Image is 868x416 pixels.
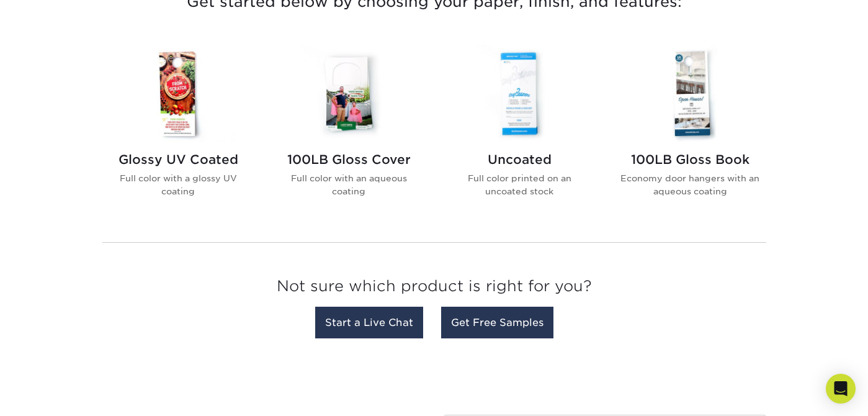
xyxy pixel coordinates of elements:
iframe: Google Customer Reviews [3,378,105,412]
a: Glossy UV Coated Door Hangers Glossy UV Coated Full color with a glossy UV coating [108,45,249,217]
p: Full color printed on an uncoated stock [449,172,590,197]
a: 100LB Gloss Book Door Hangers 100LB Gloss Book Economy door hangers with an aqueous coating [620,45,761,217]
img: 100LB Gloss Book Door Hangers [620,45,761,142]
h2: Glossy UV Coated [108,152,249,167]
a: Start a Live Chat [315,307,423,338]
a: Uncoated Door Hangers Uncoated Full color printed on an uncoated stock [449,45,590,217]
h2: Uncoated [449,152,590,167]
img: 100LB Gloss Cover Door Hangers [279,45,419,142]
p: Full color with an aqueous coating [279,172,419,197]
p: Full color with a glossy UV coating [108,172,249,197]
a: 100LB Gloss Cover Door Hangers 100LB Gloss Cover Full color with an aqueous coating [279,45,419,217]
img: Glossy UV Coated Door Hangers [108,45,249,142]
h2: 100LB Gloss Cover [279,152,419,167]
p: Economy door hangers with an aqueous coating [620,172,761,197]
div: Open Intercom Messenger [826,374,856,404]
a: Get Free Samples [441,307,553,338]
h2: 100LB Gloss Book [620,152,761,167]
h3: Not sure which product is right for you? [102,268,766,310]
img: Uncoated Door Hangers [449,45,590,142]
